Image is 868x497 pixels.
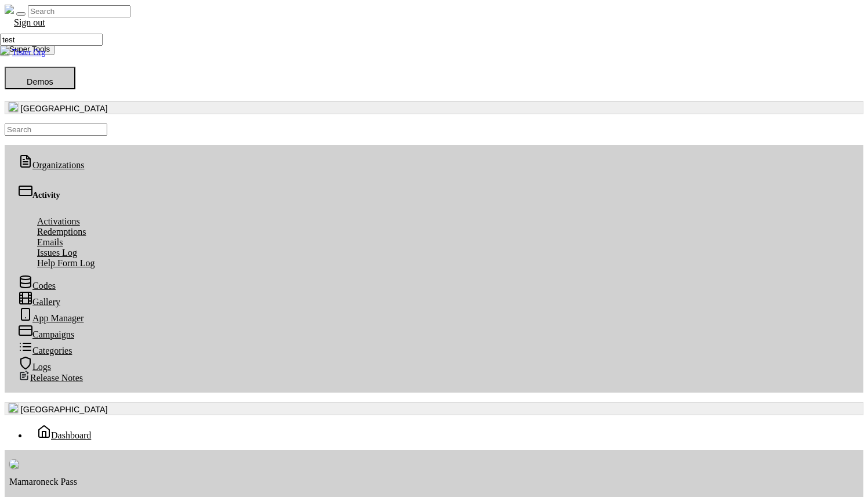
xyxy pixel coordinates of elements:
img: 0SBPtshqTvrgEtdEgrWk70gKnUHZpYRm94MZ5hDb.png [9,403,18,412]
a: Gallery [9,295,70,309]
img: 0SBPtshqTvrgEtdEgrWk70gKnUHZpYRm94MZ5hDb.png [9,102,18,111]
a: Logs [9,360,60,373]
a: Issues Log [28,246,86,259]
a: Sign out [5,16,55,29]
button: Demos [5,67,75,89]
button: [GEOGRAPHIC_DATA] [5,101,863,114]
img: real_perks_logo-01.svg [5,5,14,14]
button: Toggle navigation [16,12,26,16]
ul: [GEOGRAPHIC_DATA] [5,124,863,136]
a: Organizations [9,158,93,172]
a: Categories [9,344,81,357]
a: Help Form Log [28,256,104,270]
a: Codes [9,279,65,292]
div: Activity [19,184,849,200]
input: Search [28,5,130,17]
div: Mamaroneck Pass [9,477,859,487]
img: UvwXJMpi3zTF1NL6z0MrguGCGojMqrs78ysOqfof.png [9,459,19,469]
a: Emails [28,235,72,249]
img: placeholder-img.jpg [9,459,859,469]
a: Redemptions [28,225,95,238]
a: Activations [28,215,89,228]
a: Campaigns [9,328,83,341]
a: Release Notes [9,371,92,384]
button: [GEOGRAPHIC_DATA] [5,402,863,415]
a: Dashboard [28,429,100,442]
a: App Manager [9,311,93,325]
input: .form-control-sm [5,124,107,136]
